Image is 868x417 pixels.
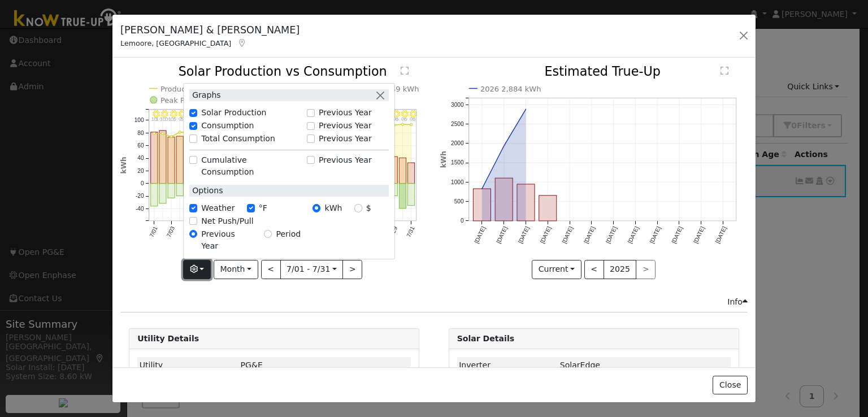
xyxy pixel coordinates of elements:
[408,184,415,206] rect: onclick=""
[151,184,158,206] rect: onclick=""
[307,122,315,130] input: Previous Year
[319,133,372,145] label: Previous Year
[561,225,574,245] text: [DATE]
[201,202,235,214] label: Weather
[410,110,417,118] i: 7/31 - Clear
[627,225,640,245] text: [DATE]
[539,196,556,221] rect: onclick=""
[320,85,419,93] text: Net Consumption 949 kWh
[280,260,344,279] button: 7/01 - 7/31
[391,184,398,196] rect: onclick=""
[247,204,255,212] input: °F
[261,260,281,279] button: <
[401,110,408,118] i: 7/30 - Clear
[159,118,171,121] p: 100°
[391,157,398,184] rect: onclick=""
[137,334,199,343] strong: Utility Details
[153,110,159,118] i: 7/01 - Clear
[366,202,371,214] label: $
[189,217,197,225] input: Net Push/Pull
[313,204,320,212] input: kWh
[713,376,747,395] button: Close
[136,206,144,212] text: -40
[189,109,197,117] input: Solar Production
[189,204,197,212] input: Weather
[604,260,637,279] button: 2025
[692,225,706,245] text: [DATE]
[473,225,487,245] text: [DATE]
[401,67,409,76] text: 
[159,184,166,203] rect: onclick=""
[159,131,166,184] rect: onclick=""
[544,64,661,79] text: Estimated True-Up
[307,134,315,142] input: Previous Year
[214,260,258,279] button: Month
[649,225,662,245] text: [DATE]
[319,107,372,119] label: Previous Year
[408,118,419,121] p: 98°
[495,225,509,245] text: [DATE]
[201,228,252,252] label: Previous Year
[319,154,372,166] label: Previous Year
[408,163,415,184] rect: onclick=""
[473,189,491,221] rect: onclick=""
[179,131,181,133] circle: onclick=""
[176,118,188,121] p: 93°
[451,160,464,166] text: 1500
[400,184,406,208] rect: onclick=""
[354,204,362,212] input: $
[560,360,600,370] span: ID: 4529512, authorized: 01/27/25
[307,109,315,117] input: Previous Year
[727,296,748,308] div: Info
[406,225,416,238] text: 7/31
[189,122,197,130] input: Consumption
[460,218,463,224] text: 0
[162,110,168,118] i: 7/02 - Clear
[201,133,275,145] label: Total Consumption
[160,96,277,105] text: Peak Production Hour 12.4 kWh
[189,156,197,164] input: Cumulative Consumption
[189,230,197,238] input: Previous Year
[120,39,231,47] span: Lemoore, [GEOGRAPHIC_DATA]
[393,110,400,118] i: 7/29 - Clear
[670,225,684,245] text: [DATE]
[454,198,463,205] text: 500
[160,85,242,93] text: Production 2,519 kWh
[319,120,372,132] label: Previous Year
[241,360,263,370] span: ID: 16085249, authorized: 01/27/25
[149,225,159,238] text: 7/01
[276,228,301,240] label: Period
[237,38,247,47] a: Map
[539,225,553,245] text: [DATE]
[402,123,404,125] circle: onclick=""
[168,137,175,184] rect: onclick=""
[162,133,164,135] circle: onclick=""
[176,137,183,184] rect: onclick=""
[134,118,144,124] text: 100
[120,23,300,37] h5: [PERSON_NAME] & [PERSON_NAME]
[583,225,596,245] text: [DATE]
[393,124,396,127] circle: onclick=""
[517,225,531,245] text: [DATE]
[457,357,558,373] td: Inverter
[400,158,406,184] rect: onclick=""
[451,102,464,108] text: 3000
[307,156,315,164] input: Previous Year
[189,134,197,142] input: Total Consumption
[189,89,221,101] label: Graphs
[532,260,581,279] button: Current
[479,186,484,191] circle: onclick=""
[201,107,266,119] label: Solar Production
[451,141,464,147] text: 2000
[179,110,185,118] i: 7/04 - Clear
[120,157,128,174] text: kWh
[584,260,604,279] button: <
[495,179,513,221] rect: onclick=""
[480,85,541,93] text: 2026 2,884 kWh
[137,155,144,162] text: 40
[259,202,267,214] label: °F
[176,184,183,196] rect: onclick=""
[151,118,162,121] p: 101°
[141,181,144,187] text: 0
[201,120,254,132] label: Consumption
